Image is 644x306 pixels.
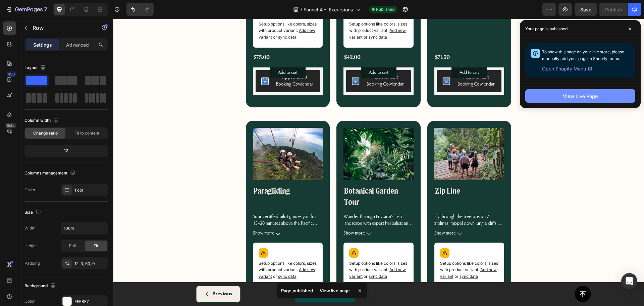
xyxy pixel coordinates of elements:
div: Width [24,225,36,231]
div: $71.50 [321,34,337,43]
button: Show more [140,212,210,218]
p: Advanced [66,41,89,48]
div: Open Intercom Messenger [621,273,637,289]
h2: Zip Line [321,167,391,179]
span: Add new variant [146,9,202,21]
div: Background [24,282,57,291]
div: 12 [26,146,106,155]
span: Fit to content [74,130,99,136]
span: or [159,255,183,260]
button: View Live Page [525,89,635,103]
span: sync data [256,255,274,260]
span: Your certified pilot guides you for 15–20 minutes above the Pacific coast, offering panoramic vis... [140,196,206,266]
div: FFFBF7 [74,299,106,305]
span: Funnel 4 - Excursions [304,6,353,13]
div: Column width [24,116,60,125]
p: Setup options like colors, sizes with product variant. [146,2,204,22]
button: Add to cart [338,49,374,59]
span: or [159,16,183,21]
span: / [301,6,302,13]
button: Appointment Booking Cowlendar [233,51,298,73]
span: Show more [140,212,161,218]
button: Show more [321,212,391,218]
p: Wander through Envision’s lush landscape with expert herbalists and uncover the secrets of exotic... [230,196,298,247]
button: Add to cart [248,49,283,59]
p: 7 [44,5,47,13]
div: Undo/Redo [126,3,154,16]
span: Show more [230,212,252,218]
div: Appointment Booking Cowlendar [161,55,202,69]
p: Page published [281,287,313,294]
span: sync data [256,16,274,21]
span: Fit [94,243,98,249]
div: 12, 0, 60, 0 [74,261,106,267]
div: Order [24,187,36,193]
p: Setup options like colors, sizes with product variant. [146,242,204,261]
h2: Botanical Garden Tour [230,167,301,190]
span: or [250,255,274,260]
button: Appointment Booking Cowlendar [324,51,389,73]
button: Appointment Booking Cowlendar [143,51,207,73]
span: sync data [346,255,365,260]
div: 1 col [74,187,106,193]
div: Layout [24,63,47,72]
button: Add to cart [157,49,193,59]
p: Settings [33,41,52,48]
div: Add to cart [165,51,184,57]
p: Row [33,24,90,32]
div: $42.00 [230,34,248,43]
span: Save [580,7,591,12]
p: Setup options like colors, sizes with product variant. [236,2,295,22]
a: Zip Line [321,109,391,161]
span: sync data [165,16,183,21]
div: Appointment Booking Cowlendar [252,55,292,69]
div: $75.00 [140,34,157,43]
div: View live page [316,286,354,295]
iframe: To enrich screen reader interactions, please activate Accessibility in Grammarly extension settings [113,19,644,306]
img: CP-e-oKX6PUCEAE=.png [148,58,156,66]
span: Open Shopify Menu [542,65,586,73]
div: Color [24,298,35,304]
div: Columns management [24,169,77,178]
span: Change ratio [33,130,58,136]
input: Auto [61,222,107,234]
button: Publish [599,3,628,16]
div: Size [24,208,42,217]
a: Go to Checkout [182,267,242,284]
img: CP-e-oKX6PUCEAE=.png [238,58,247,66]
div: Padding [24,260,40,266]
span: or [340,255,365,260]
div: Beta [5,123,16,128]
a: Paragliding [140,109,210,161]
button: 7 [3,3,50,16]
div: Appointment Booking Cowlendar [343,55,383,69]
div: View Live Page [563,93,598,100]
span: To show this page on your live store, please manually add your page in Shopify menu. [542,49,624,61]
button: Show more [230,212,301,218]
h2: Paragliding [140,167,210,179]
div: Add to cart [346,51,366,57]
p: Your page is published [525,25,568,32]
div: 450 [6,71,16,77]
button: Save [575,3,597,16]
span: Published [376,6,394,12]
div: Add to cart [256,51,275,57]
div: Height [24,243,37,249]
span: sync data [165,255,183,260]
span: Show more [321,212,343,218]
p: Setup options like colors, sizes with product variant. [327,242,386,261]
div: Publish [605,6,622,13]
p: Setup options like colors, sizes with product variant. [236,242,295,261]
p: Fly through the treetops on 7 ziplines, rappel down jungle cliffs, cross hanging bridges, and exp... [321,196,390,253]
span: or [250,16,274,21]
p: Go to Checkout [190,272,226,278]
span: Full [69,243,76,249]
img: CP-e-oKX6PUCEAE=.png [329,58,337,66]
span: Add new variant [236,9,293,21]
a: Botanical Garden Tour [230,109,301,161]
